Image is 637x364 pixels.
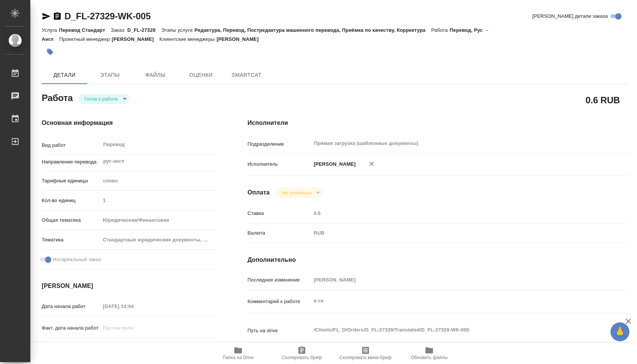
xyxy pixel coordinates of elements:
[363,156,380,172] button: Удалить исполнителя
[100,233,217,246] div: Стандартные юридические документы, договоры, уставы
[248,276,311,284] p: Последнее изменение
[100,322,166,333] input: Пустое поле
[248,229,311,237] p: Валюта
[127,27,161,33] p: D_FL-27329
[217,36,264,42] p: [PERSON_NAME]
[161,27,195,33] p: Этапы услуги
[42,12,51,21] button: Скопировать ссылку для ЯМессенджера
[59,27,111,33] p: Перевод Стандарт
[42,158,100,166] p: Направление перевода
[100,195,217,206] input: Пустое поле
[78,94,129,104] div: Готов к работе
[64,11,151,21] a: D_FL-27329-WK-005
[282,355,322,360] span: Скопировать бриф
[248,298,311,305] p: Комментарий к работе
[228,70,265,80] span: SmartCat
[42,236,100,244] p: Тематика
[311,208,597,219] input: Пустое поле
[431,27,450,33] p: Работа
[42,142,100,149] p: Вид работ
[613,324,626,340] span: 🙏
[100,214,217,227] div: Юридическая/Финансовая
[59,36,111,42] p: Проектный менеджер
[311,324,597,336] textarea: /Clients/FL_D/Orders/D_FL-27329/Translated/D_FL-27329-WK-005
[248,140,311,148] p: Подразделение
[206,343,270,364] button: Папка на Drive
[42,303,100,310] p: Дата начала работ
[42,216,100,224] p: Общая тематика
[397,343,461,364] button: Обновить файлы
[160,36,217,42] p: Клиентские менеджеры
[137,70,174,80] span: Файлы
[532,12,608,20] span: [PERSON_NAME] детали заказа
[42,27,59,33] p: Услуга
[100,174,217,187] div: слово
[183,70,219,80] span: Оценки
[270,343,334,364] button: Скопировать бриф
[53,256,101,263] span: Нотариальный заказ
[112,36,160,42] p: [PERSON_NAME]
[248,160,311,168] p: Исполнитель
[279,190,313,196] button: Не оплачена
[248,210,311,217] p: Ставка
[111,27,127,33] p: Заказ:
[411,355,448,360] span: Обновить файлы
[248,255,629,264] h4: Дополнительно
[42,197,100,204] p: Кол-во единиц
[82,96,120,102] button: Готов к работе
[42,324,100,332] p: Факт. дата начала работ
[311,294,597,307] textarea: в ск
[195,27,431,33] p: Редактура, Перевод, Постредактура машинного перевода, Приёмка по качеству, Корректура
[46,70,83,80] span: Детали
[248,188,270,197] h4: Оплата
[334,343,397,364] button: Скопировать мини-бриф
[42,44,58,60] button: Добавить тэг
[585,93,620,106] h2: 0.6 RUB
[248,327,311,334] p: Путь на drive
[100,301,166,312] input: Пустое поле
[42,118,217,128] h4: Основная информация
[42,90,73,104] h2: Работа
[100,342,166,353] input: Пустое поле
[276,188,322,198] div: Готов к работе
[53,12,62,21] button: Скопировать ссылку
[311,227,597,240] div: RUB
[42,177,100,185] p: Тарифные единицы
[92,70,128,80] span: Этапы
[339,355,391,360] span: Скопировать мини-бриф
[223,355,254,360] span: Папка на Drive
[610,322,629,341] button: 🙏
[311,160,356,168] p: [PERSON_NAME]
[248,118,629,128] h4: Исполнители
[42,282,217,291] h4: [PERSON_NAME]
[311,274,597,285] input: Пустое поле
